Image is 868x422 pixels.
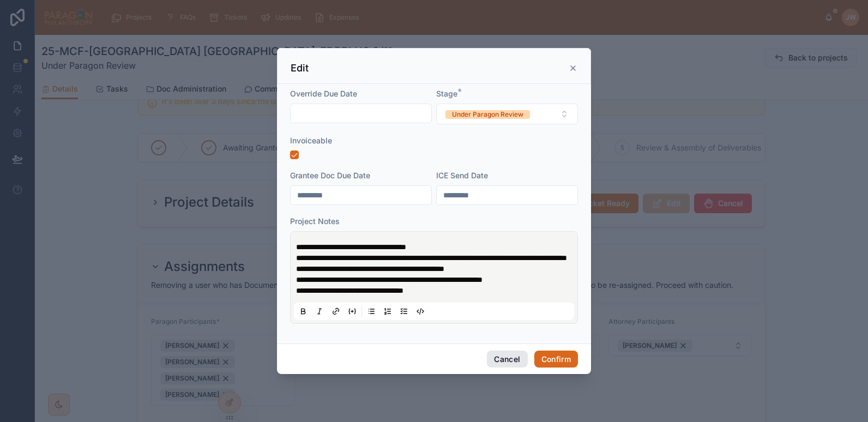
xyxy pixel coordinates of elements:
[291,62,309,75] h3: Edit
[534,351,578,368] button: Confirm
[487,351,527,368] button: Cancel
[290,171,370,180] span: Grantee Doc Due Date
[290,136,332,145] span: Invoiceable
[436,171,488,180] span: ICE Send Date
[436,104,578,124] button: Select Button
[290,216,340,226] span: Project Notes
[290,89,357,98] span: Override Due Date
[452,110,523,119] div: Under Paragon Review
[436,89,457,98] span: Stage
